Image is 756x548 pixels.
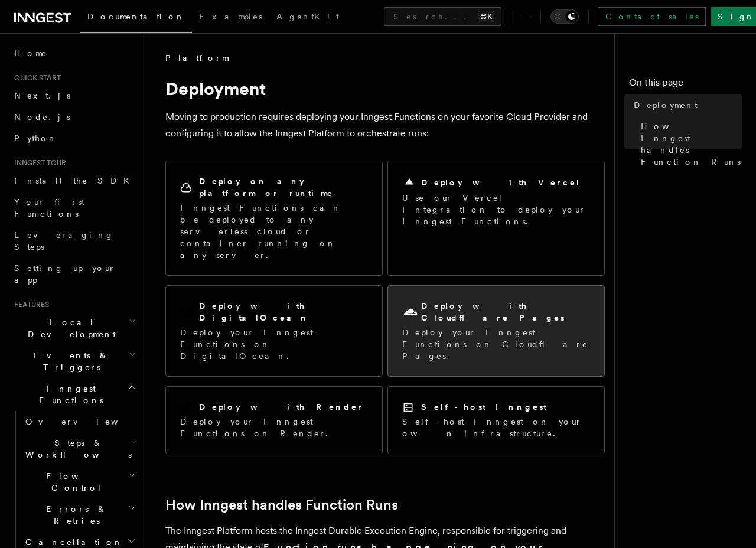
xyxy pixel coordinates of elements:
[276,12,339,21] span: AgentKit
[14,47,47,59] span: Home
[421,177,581,188] h2: Deploy with Vercel
[629,94,742,116] a: Deployment
[9,106,139,128] a: Node.js
[387,161,605,276] a: Deploy with VercelUse our Vercel Integration to deploy your Inngest Functions.
[9,170,139,191] a: Install the SDK
[199,300,368,324] h2: Deploy with DigitalOcean
[165,109,605,142] p: Moving to production requires deploying your Inngest Functions on your favorite Cloud Provider an...
[14,230,114,252] span: Leveraging Steps
[9,73,61,83] span: Quick start
[387,386,605,454] a: Self-host InngestSelf-host Inngest on your own infrastructure.
[165,78,605,99] h1: Deployment
[9,85,139,106] a: Next.js
[14,133,57,143] span: Python
[387,285,605,377] a: Deploy with Cloudflare PagesDeploy your Inngest Functions on Cloudflare Pages.
[9,257,139,291] a: Setting up your app
[87,12,185,21] span: Documentation
[402,327,590,362] p: Deploy your Inngest Functions on Cloudflare Pages.
[9,345,139,378] button: Events & Triggers
[165,497,398,513] a: How Inngest handles Function Runs
[14,263,116,285] span: Setting up your app
[199,401,364,413] h2: Deploy with Render
[9,158,66,168] span: Inngest tour
[25,417,147,426] span: Overview
[14,197,84,218] span: Your first Functions
[21,503,128,527] span: Errors & Retries
[14,112,70,122] span: Node.js
[21,411,139,432] a: Overview
[641,120,742,168] span: How Inngest handles Function Runs
[9,191,139,224] a: Your first Functions
[21,498,139,531] button: Errors & Retries
[21,470,128,494] span: Flow Control
[9,378,139,411] button: Inngest Functions
[9,300,49,309] span: Features
[402,304,419,321] svg: Cloudflare
[421,401,546,413] h2: Self-host Inngest
[14,176,136,185] span: Install the SDK
[421,300,590,324] h2: Deploy with Cloudflare Pages
[402,416,590,439] p: Self-host Inngest on your own infrastructure.
[199,12,262,21] span: Examples
[21,465,139,498] button: Flow Control
[199,175,368,199] h2: Deploy on any platform or runtime
[550,9,579,24] button: Toggle dark mode
[80,4,192,33] a: Documentation
[14,91,70,100] span: Next.js
[9,350,129,373] span: Events & Triggers
[384,7,501,26] button: Search...⌘K
[9,43,139,64] a: Home
[21,432,139,465] button: Steps & Workflows
[180,416,368,439] p: Deploy your Inngest Functions on Render.
[9,383,128,406] span: Inngest Functions
[9,224,139,257] a: Leveraging Steps
[165,161,383,276] a: Deploy on any platform or runtimeInngest Functions can be deployed to any serverless cloud or con...
[165,386,383,454] a: Deploy with RenderDeploy your Inngest Functions on Render.
[9,128,139,149] a: Python
[598,7,706,26] a: Contact sales
[180,202,368,261] p: Inngest Functions can be deployed to any serverless cloud or container running on any server.
[629,76,742,94] h4: On this page
[402,192,590,227] p: Use our Vercel Integration to deploy your Inngest Functions.
[165,285,383,377] a: Deploy with DigitalOceanDeploy your Inngest Functions on DigitalOcean.
[21,536,123,548] span: Cancellation
[478,11,494,22] kbd: ⌘K
[192,4,269,32] a: Examples
[9,317,129,340] span: Local Development
[269,4,346,32] a: AgentKit
[9,312,139,345] button: Local Development
[165,52,228,64] span: Platform
[636,116,742,172] a: How Inngest handles Function Runs
[180,327,368,362] p: Deploy your Inngest Functions on DigitalOcean.
[21,437,132,461] span: Steps & Workflows
[634,99,698,111] span: Deployment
